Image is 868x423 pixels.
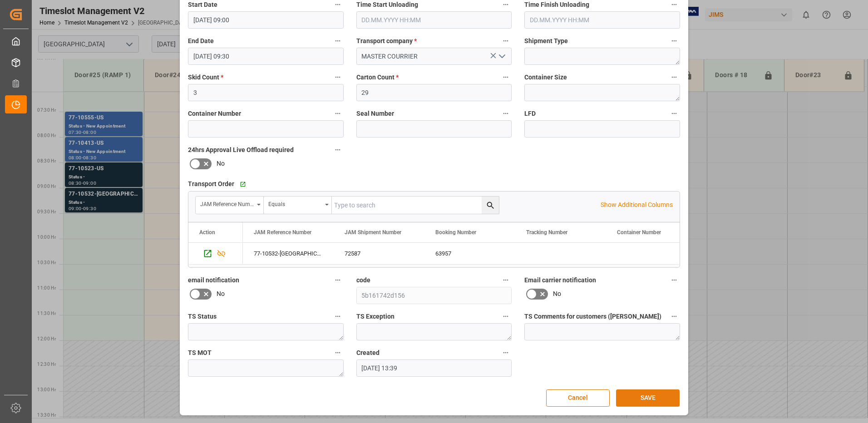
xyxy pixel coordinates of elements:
[188,109,241,118] span: Container Number
[356,11,512,29] input: DD.MM.YYYY HH:MM
[188,312,217,321] span: TS Status
[524,73,567,82] span: Container Size
[199,229,215,236] div: Action
[668,35,680,47] button: Shipment Type
[524,36,568,46] span: Shipment Type
[524,312,661,321] span: TS Comments for customers ([PERSON_NAME])
[254,229,311,236] span: JAM Reference Number
[188,348,212,358] span: TS MOT
[334,243,424,264] div: 72587
[356,275,370,285] span: code
[188,275,239,285] span: email notification
[495,49,508,64] button: open menu
[332,35,344,47] button: End Date
[268,198,322,208] div: Equals
[332,71,344,83] button: Skid Count *
[553,289,561,299] span: No
[332,310,344,322] button: TS Status
[188,48,344,65] input: DD.MM.YYYY HH:MM
[200,198,254,208] div: JAM Reference Number
[668,108,680,119] button: LFD
[524,275,596,285] span: Email carrier notification
[188,145,294,155] span: 24hrs Approval Live Offload required
[332,144,344,156] button: 24hrs Approval Live Offload required
[188,36,214,46] span: End Date
[524,11,680,29] input: DD.MM.YYYY HH:MM
[264,197,332,214] button: open menu
[524,109,536,118] span: LFD
[668,71,680,83] button: Container Size
[356,359,512,377] input: DD.MM.YYYY HH:MM
[345,229,401,236] span: JAM Shipment Number
[196,197,264,214] button: open menu
[332,197,499,214] input: Type to search
[243,243,334,264] div: 77-10532-[GEOGRAPHIC_DATA]
[500,35,512,47] button: Transport company *
[546,389,610,407] button: Cancel
[332,274,344,286] button: email notification
[616,389,680,407] button: SAVE
[356,348,380,358] span: Created
[332,347,344,359] button: TS MOT
[526,229,567,236] span: Tracking Number
[332,108,344,119] button: Container Number
[188,11,344,29] input: DD.MM.YYYY HH:MM
[668,274,680,286] button: Email carrier notification
[500,71,512,83] button: Carton Count *
[356,312,395,321] span: TS Exception
[668,310,680,322] button: TS Comments for customers ([PERSON_NAME])
[356,36,417,46] span: Transport company
[601,200,673,210] p: Show Additional Columns
[217,289,225,299] span: No
[500,347,512,359] button: Created
[500,310,512,322] button: TS Exception
[188,73,223,82] span: Skid Count
[356,73,399,82] span: Carton Count
[424,243,515,264] div: 63957
[188,179,234,189] span: Transport Order
[188,243,243,265] div: Press SPACE to select this row.
[217,159,225,168] span: No
[617,229,661,236] span: Container Number
[435,229,476,236] span: Booking Number
[482,197,499,214] button: search button
[356,109,394,118] span: Seal Number
[500,274,512,286] button: code
[500,108,512,119] button: Seal Number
